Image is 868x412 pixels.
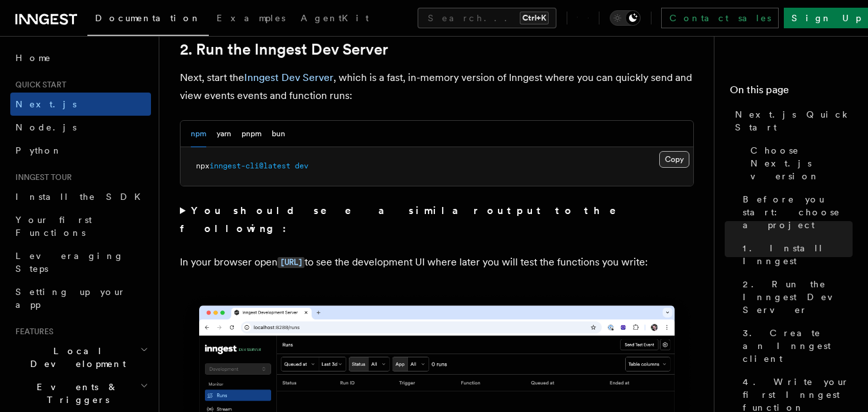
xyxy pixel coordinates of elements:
button: Search...Ctrl+K [418,8,556,28]
span: AgentKit [301,13,369,23]
h4: On this page [730,82,853,103]
a: Examples [209,4,293,35]
span: Node.js [15,122,76,132]
span: Before you start: choose a project [743,193,853,231]
kbd: Ctrl+K [520,12,549,24]
a: [URL] [278,256,305,268]
button: Local Development [10,339,151,375]
span: Quick start [10,80,66,90]
a: Documentation [87,4,209,36]
a: Next.js [10,93,151,116]
span: Install the SDK [15,192,148,202]
span: Choose Next.js version [750,144,853,183]
p: Next, start the , which is a fast, in-memory version of Inngest where you can quickly send and vi... [180,69,694,105]
a: AgentKit [293,4,376,35]
a: Next.js Quick Start [730,103,853,139]
code: [URL] [278,257,305,268]
span: npx [196,161,209,170]
button: bun [272,121,285,147]
a: Setting up your app [10,280,151,316]
span: Events & Triggers [10,381,140,406]
summary: You should see a similar output to the following: [180,202,694,238]
span: Inngest tour [10,172,72,183]
a: Choose Next.js version [745,139,853,188]
span: Local Development [10,345,140,370]
a: Home [10,46,151,69]
span: Python [15,145,62,156]
button: Copy [659,151,689,168]
span: 3. Create an Inngest client [743,327,853,365]
span: Documentation [95,13,201,23]
a: Install the SDK [10,185,151,208]
a: 2. Run the Inngest Dev Server [738,273,853,321]
span: Next.js [15,99,76,109]
a: Node.js [10,116,151,139]
button: Events & Triggers [10,375,151,411]
span: Examples [217,13,285,23]
span: 2. Run the Inngest Dev Server [743,278,853,316]
a: Before you start: choose a project [738,188,853,237]
button: pnpm [242,121,261,147]
span: inngest-cli@latest [209,161,290,170]
span: Your first Functions [15,215,92,238]
a: 3. Create an Inngest client [738,321,853,370]
button: Toggle dark mode [610,10,641,26]
span: Leveraging Steps [15,251,124,274]
a: Your first Functions [10,208,151,244]
p: In your browser open to see the development UI where later you will test the functions you write: [180,253,694,272]
span: Setting up your app [15,287,126,310]
span: Home [15,51,51,64]
span: 1. Install Inngest [743,242,853,267]
span: Features [10,327,53,337]
span: dev [295,161,308,170]
a: 2. Run the Inngest Dev Server [180,40,388,58]
a: Python [10,139,151,162]
span: Next.js Quick Start [735,108,853,134]
a: 1. Install Inngest [738,237,853,273]
strong: You should see a similar output to the following: [180,204,634,235]
a: Leveraging Steps [10,244,151,280]
a: Inngest Dev Server [244,71,333,84]
button: yarn [217,121,231,147]
button: npm [191,121,206,147]
a: Contact sales [661,8,779,28]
